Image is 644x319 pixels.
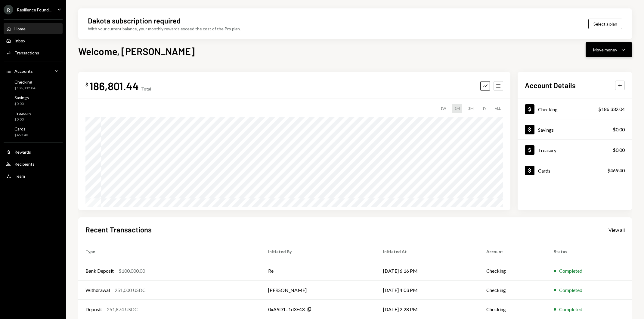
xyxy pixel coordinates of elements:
[559,287,582,294] div: Completed
[85,287,110,294] div: Withdrawal
[141,86,151,91] div: Total
[538,147,556,153] div: Treasury
[14,126,28,131] div: Cards
[466,104,476,113] div: 3M
[608,227,625,233] div: View all
[598,106,625,113] div: $186,332.04
[14,111,31,116] div: Treasury
[376,242,479,261] th: Initiated At
[376,281,479,300] td: [DATE] 4:03 PM
[14,101,29,106] div: $0.00
[85,225,152,235] h2: Recent Transactions
[14,117,31,122] div: $0.00
[452,104,462,113] div: 1M
[538,106,558,112] div: Checking
[538,168,550,173] div: Cards
[115,287,146,294] div: 251,000 USDC
[14,173,25,179] div: Team
[85,81,88,87] div: $
[261,281,376,300] td: [PERSON_NAME]
[4,23,63,34] a: Home
[613,126,625,133] div: $0.00
[608,226,625,233] a: View all
[4,124,63,139] a: Cards$469.40
[14,133,28,138] div: $469.40
[14,95,29,100] div: Savings
[593,47,617,53] div: Move money
[268,306,305,313] div: 0xA9D1...1d3E43
[518,140,632,160] a: Treasury$0.00
[14,38,25,43] div: Inbox
[14,26,26,31] div: Home
[4,93,63,108] a: Savings$0.00
[107,306,138,313] div: 251,874 USDC
[4,170,63,181] a: Team
[479,300,546,319] td: Checking
[14,69,33,74] div: Accounts
[85,267,114,275] div: Bank Deposit
[518,160,632,180] a: Cards$469.40
[88,26,241,32] div: With your current balance, your monthly rewards exceed the cost of the Pro plan.
[559,306,582,313] div: Completed
[78,45,195,57] h1: Welcome, [PERSON_NAME]
[4,35,63,46] a: Inbox
[492,104,503,113] div: ALL
[479,261,546,281] td: Checking
[518,99,632,119] a: Checking$186,332.04
[119,267,145,275] div: $100,000.00
[588,19,622,29] button: Select a plan
[376,261,479,281] td: [DATE] 6:16 PM
[613,146,625,154] div: $0.00
[14,86,35,91] div: $186,332.04
[4,78,63,92] a: Checking$186,332.04
[14,149,31,155] div: Rewards
[17,7,51,12] div: Resilience Found...
[14,50,39,55] div: Transactions
[261,261,376,281] td: Re
[479,242,546,261] th: Account
[538,127,554,133] div: Savings
[78,242,261,261] th: Type
[607,167,625,174] div: $469.40
[4,109,63,123] a: Treasury$0.00
[546,242,632,261] th: Status
[85,306,102,313] div: Deposit
[479,281,546,300] td: Checking
[4,47,63,58] a: Transactions
[518,119,632,140] a: Savings$0.00
[480,104,489,113] div: 1Y
[4,5,13,14] div: R
[438,104,448,113] div: 1W
[261,242,376,261] th: Initiated By
[89,79,139,93] div: 186,801.44
[4,158,63,169] a: Recipients
[376,300,479,319] td: [DATE] 2:28 PM
[4,66,63,76] a: Accounts
[4,146,63,157] a: Rewards
[14,79,35,84] div: Checking
[559,267,582,275] div: Completed
[88,16,181,26] div: Dakota subscription required
[14,161,35,167] div: Recipients
[525,80,576,90] h2: Account Details
[586,42,632,57] button: Move money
